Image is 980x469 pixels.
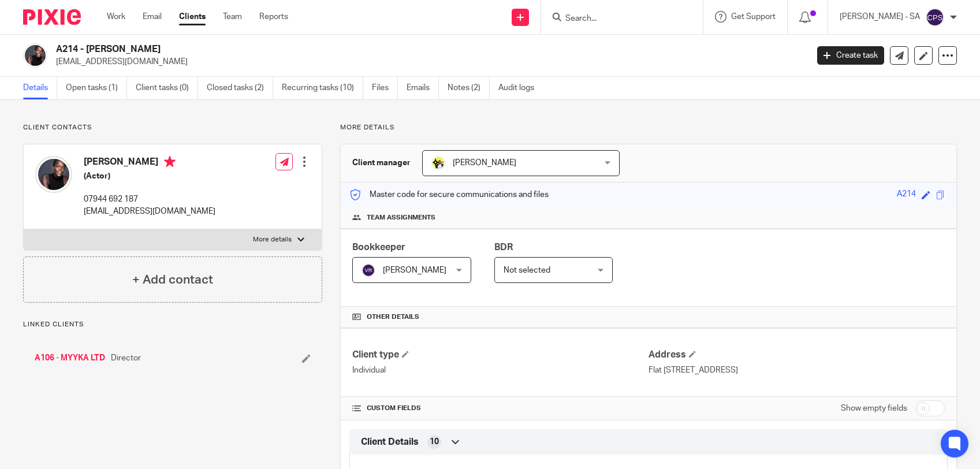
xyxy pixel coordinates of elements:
[840,11,920,23] p: [PERSON_NAME] - SA
[35,352,105,364] a: A106 - MYYKA LTD
[362,263,375,277] img: svg%3E
[504,266,550,274] span: Not selected
[352,404,649,413] h4: CUSTOM FIELDS
[253,235,292,244] p: More details
[383,266,446,274] span: [PERSON_NAME]
[564,14,668,24] input: Search
[352,364,649,376] p: Individual
[897,188,916,202] div: A214
[56,56,800,68] p: [EMAIL_ADDRESS][DOMAIN_NAME]
[84,170,215,182] h5: (Actor)
[84,193,215,205] p: 07944 692 187
[35,156,72,193] img: Sheila%20Atim.jpg
[164,156,176,167] i: Primary
[111,352,141,364] span: Director
[179,11,206,23] a: Clients
[23,9,81,25] img: Pixie
[731,13,776,21] span: Get Support
[453,159,516,167] span: [PERSON_NAME]
[66,77,127,99] a: Open tasks (1)
[352,157,411,169] h3: Client manager
[223,11,242,23] a: Team
[56,43,651,55] h2: A214 - [PERSON_NAME]
[367,213,435,222] span: Team assignments
[352,349,649,361] h4: Client type
[407,77,439,99] a: Emails
[817,46,884,65] a: Create task
[132,271,213,289] h4: + Add contact
[841,403,907,414] label: Show empty fields
[361,436,419,448] span: Client Details
[107,11,125,23] a: Work
[143,11,162,23] a: Email
[84,206,215,217] p: [EMAIL_ADDRESS][DOMAIN_NAME]
[372,77,398,99] a: Files
[207,77,273,99] a: Closed tasks (2)
[349,189,549,200] p: Master code for secure communications and files
[367,312,419,322] span: Other details
[498,77,543,99] a: Audit logs
[649,364,945,376] p: Flat [STREET_ADDRESS]
[23,77,57,99] a: Details
[649,349,945,361] h4: Address
[84,156,215,170] h4: [PERSON_NAME]
[259,11,288,23] a: Reports
[282,77,363,99] a: Recurring tasks (10)
[448,77,490,99] a: Notes (2)
[430,436,439,448] span: 10
[340,123,957,132] p: More details
[494,243,513,252] span: BDR
[352,243,405,252] span: Bookkeeper
[23,320,322,329] p: Linked clients
[431,156,445,170] img: Carine-Starbridge.jpg
[23,43,47,68] img: Sheila%20Atim.jpg
[136,77,198,99] a: Client tasks (0)
[926,8,944,27] img: svg%3E
[23,123,322,132] p: Client contacts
